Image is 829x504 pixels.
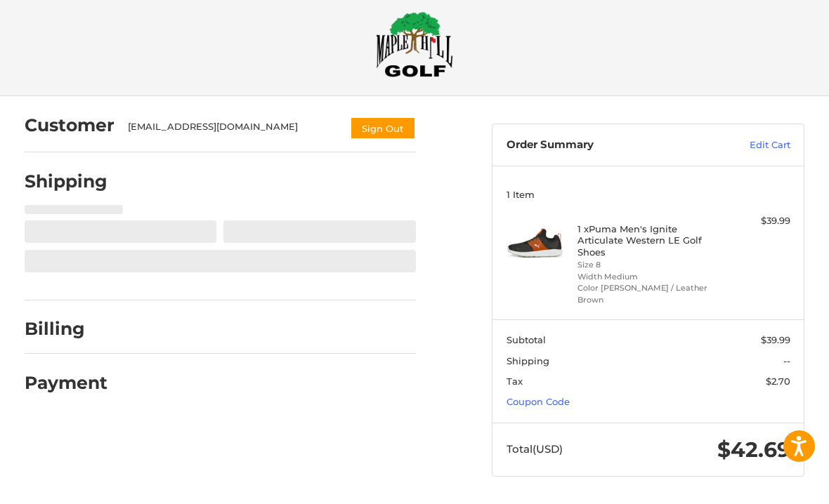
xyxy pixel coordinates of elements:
li: Size 8 [577,259,716,271]
span: Subtotal [507,334,546,345]
button: Sign Out [350,117,416,140]
li: Width Medium [577,271,716,283]
span: Tax [507,376,523,387]
li: Color [PERSON_NAME] / Leather Brown [577,282,716,305]
h2: Shipping [25,171,107,192]
span: -- [783,355,790,366]
div: [EMAIL_ADDRESS][DOMAIN_NAME] [128,120,337,140]
span: $39.99 [761,334,790,345]
h3: 1 Item [507,189,790,200]
span: Shipping [507,355,549,366]
img: Maple Hill Golf [376,11,453,77]
div: $39.99 [719,214,790,228]
span: $42.69 [717,437,790,463]
h2: Customer [25,114,115,136]
a: Edit Cart [700,138,790,152]
h2: Payment [25,372,107,394]
h2: Billing [25,318,107,340]
a: Coupon Code [507,396,570,407]
h4: 1 x Puma Men's Ignite Articulate Western LE Golf Shoes [577,223,716,258]
span: Total (USD) [507,442,563,456]
h3: Order Summary [507,138,700,152]
span: $2.70 [766,376,790,387]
